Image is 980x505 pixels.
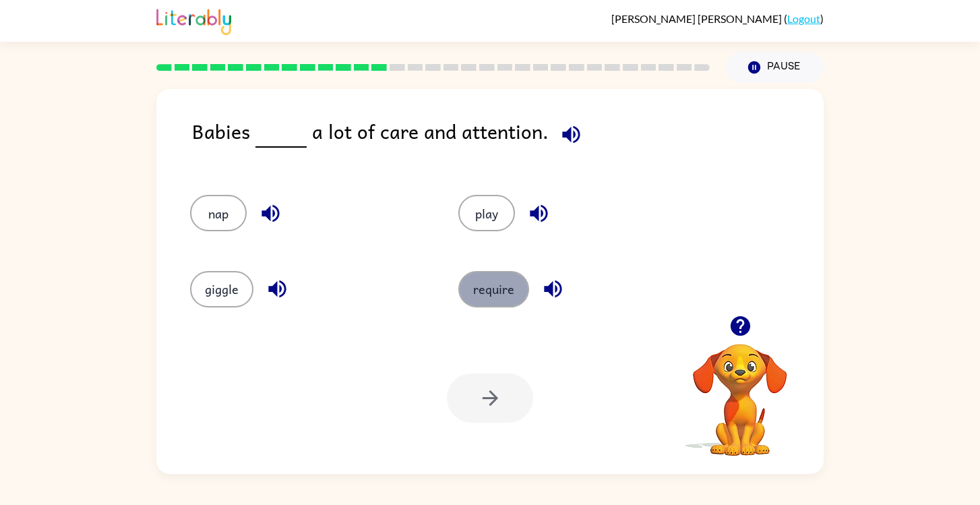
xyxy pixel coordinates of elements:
[192,116,824,168] div: Babies a lot of care and attention.
[190,271,253,307] button: giggle
[673,323,807,458] video: Your browser must support playing .mp4 files to use Literably. Please try using another browser.
[611,12,784,25] span: [PERSON_NAME] [PERSON_NAME]
[726,52,824,83] button: Pause
[458,271,529,307] button: require
[611,12,824,25] div: ( )
[787,12,820,25] a: Logout
[156,5,231,35] img: Literably
[190,195,247,231] button: nap
[458,195,515,231] button: play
